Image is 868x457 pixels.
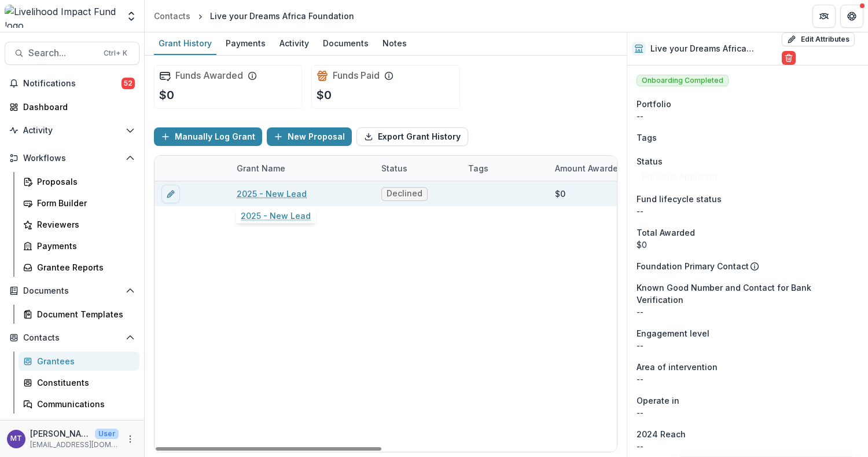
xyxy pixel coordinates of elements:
[637,110,859,122] p: --
[782,32,855,46] button: Edit Attributes
[123,5,139,28] button: Open entity switcher
[840,5,863,28] button: Get Help
[154,35,216,52] div: Grant History
[548,156,635,181] div: Amount Awarded
[637,226,695,239] span: Total Awarded
[378,35,411,52] div: Notes
[221,32,270,55] a: Payments
[637,155,663,167] span: Status
[461,156,548,181] div: Tags
[637,361,718,373] span: Area of intervention
[650,44,777,54] h2: Live your Dreams Africa Foundation
[221,35,270,52] div: Payments
[637,339,859,352] p: --
[23,101,130,113] div: Dashboard
[37,308,130,320] div: Document Templates
[122,78,135,89] span: 52
[37,218,130,231] div: Reviewers
[555,188,565,200] div: $0
[19,215,139,234] a: Reviewers
[23,153,121,163] span: Workflows
[101,47,130,60] div: Ctrl + K
[5,5,119,28] img: Livelihood Impact Fund logo
[637,306,859,318] p: --
[123,432,137,446] button: More
[317,86,332,104] p: $0
[95,429,119,439] p: User
[637,193,722,205] span: Fund lifecycle status
[23,333,121,343] span: Contacts
[637,440,859,452] p: --
[237,188,307,200] a: 2025 - New Lead
[37,240,130,252] div: Payments
[637,407,859,419] p: --
[230,162,292,174] div: Grant Name
[642,172,718,182] span: Previous Applicant
[374,156,461,181] div: Status
[23,286,121,296] span: Documents
[267,127,352,146] button: New Proposal
[637,239,859,251] div: $0
[5,42,139,65] button: Search...
[356,127,468,146] button: Export Grant History
[637,428,686,440] span: 2024 Reach
[159,86,174,104] p: $0
[5,74,139,93] button: Notifications52
[333,70,380,81] h2: Funds Paid
[637,98,671,110] span: Portfolio
[378,32,411,55] a: Notes
[154,127,262,146] button: Manually Log Grant
[23,126,121,136] span: Activity
[637,373,859,385] p: --
[637,260,749,272] p: Foundation Primary Contact
[230,156,374,181] div: Grant Name
[275,32,314,55] a: Activity
[19,373,139,392] a: Constituents
[387,189,422,199] span: Declined
[19,305,139,324] a: Document Templates
[19,193,139,213] a: Form Builder
[10,435,22,443] div: Muthoni Thuo
[461,162,495,174] div: Tags
[19,394,139,414] a: Communications
[637,131,657,144] span: Tags
[19,236,139,255] a: Payments
[19,352,139,371] a: Grantees
[5,121,139,140] button: Open Activity
[28,47,97,59] span: Search...
[37,197,130,209] div: Form Builder
[161,185,180,203] button: edit
[5,149,139,167] button: Open Workflows
[210,10,354,22] div: Live your Dreams Africa Foundation
[637,205,859,217] p: --
[37,261,130,273] div: Grantee Reports
[23,79,122,89] span: Notifications
[782,51,796,65] button: Delete
[37,355,130,367] div: Grantees
[275,35,314,52] div: Activity
[37,176,130,188] div: Proposals
[30,427,90,440] p: [PERSON_NAME]
[637,75,729,86] span: Onboarding Completed
[5,328,139,347] button: Open Contacts
[19,258,139,277] a: Grantee Reports
[637,394,679,407] span: Operate in
[37,376,130,389] div: Constituents
[19,172,139,191] a: Proposals
[5,418,139,437] button: Open Data & Reporting
[637,327,709,339] span: Engagement level
[30,440,119,450] p: [EMAIL_ADDRESS][DOMAIN_NAME]
[149,8,359,24] nav: breadcrumb
[5,97,139,116] a: Dashboard
[374,162,414,174] div: Status
[548,162,630,174] div: Amount Awarded
[318,32,373,55] a: Documents
[154,10,190,22] div: Contacts
[154,32,216,55] a: Grant History
[175,70,243,81] h2: Funds Awarded
[318,35,373,52] div: Documents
